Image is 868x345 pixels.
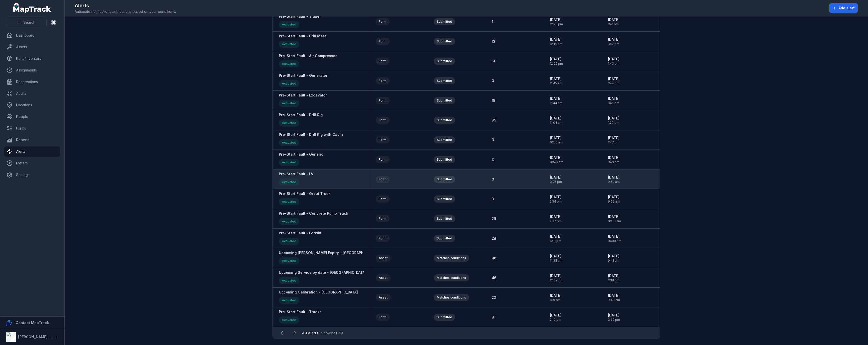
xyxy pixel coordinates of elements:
[279,316,299,324] div: Activated
[376,117,390,124] div: Form
[550,160,563,164] span: 10:49 am
[279,250,379,266] a: Upcoming [PERSON_NAME] Expiry - [GEOGRAPHIC_DATA]Activated
[279,132,343,147] a: Pre-Start Fault - Drill Rig with CabinActivated
[550,273,563,278] span: [DATE]
[376,156,390,163] div: Form
[279,238,299,245] div: Activated
[550,76,562,85] time: 5/9/2025, 11:45:34 AM
[608,219,621,223] span: 10:58 am
[279,21,299,28] div: Activated
[550,155,563,160] span: [DATE]
[492,177,494,182] span: 0
[279,93,327,98] strong: Pre-Start Fault - Excavator
[434,195,455,203] div: Submitted
[550,76,562,81] span: [DATE]
[6,18,47,27] button: Search
[492,236,496,241] span: 28
[279,14,321,19] strong: Pre-Start Fault - Trailer
[608,121,620,125] span: 1:27 pm
[608,76,620,85] time: 10/7/2025, 1:44:32 PM
[608,135,620,140] span: [DATE]
[279,119,299,127] div: Activated
[550,155,563,164] time: 5/8/2025, 10:49:54 AM
[279,191,331,196] strong: Pre-Start Fault - Grout Truck
[608,57,620,66] time: 10/7/2025, 1:43:24 PM
[550,57,563,62] span: [DATE]
[18,335,60,339] strong: [PERSON_NAME] Group
[608,318,620,322] span: 3:32 pm
[279,159,299,166] div: Activated
[608,37,620,46] time: 10/7/2025, 1:42:41 PM
[550,239,562,243] span: 1:58 pm
[376,136,390,143] div: Form
[608,180,620,184] span: 9:59 am
[608,194,620,200] span: [DATE]
[279,132,343,137] strong: Pre-Start Fault - Drill Rig with Cabin
[4,135,60,145] a: Reports
[279,250,379,255] strong: Upcoming [PERSON_NAME] Expiry - [GEOGRAPHIC_DATA]
[434,58,455,65] div: Submitted
[492,295,496,300] span: 20
[434,255,469,262] div: Matches conditions
[550,37,562,42] span: [DATE]
[4,42,60,52] a: Assets
[608,293,620,302] time: 7/4/2025, 9:40:47 AM
[608,96,620,101] span: [DATE]
[550,219,562,223] span: 2:27 pm
[279,139,299,146] div: Activated
[550,194,562,204] time: 5/7/2025, 2:54:30 PM
[492,59,496,64] span: 60
[302,331,318,335] strong: 49 alerts
[550,318,562,322] span: 2:10 pm
[550,17,563,22] span: [DATE]
[434,156,455,163] div: Submitted
[434,294,469,301] div: Matches conditions
[608,293,620,298] span: [DATE]
[279,152,323,167] a: Pre-Start Fault - GenericActivated
[376,235,390,242] div: Form
[4,158,60,168] a: Meters
[608,254,620,259] span: [DATE]
[550,293,562,302] time: 3/24/2025, 1:19:12 PM
[492,157,494,162] span: 3
[376,294,391,301] div: Asset
[550,57,563,66] time: 5/9/2025, 12:02:28 PM
[608,214,621,223] time: 9/9/2025, 10:58:18 AM
[376,255,391,262] div: Asset
[550,313,562,322] time: 12/19/2024, 2:10:20 PM
[13,3,51,13] a: MapTrack
[279,257,299,264] div: Activated
[550,116,562,125] time: 5/8/2025, 11:04:03 AM
[608,234,621,243] time: 5/22/2025, 10:00:15 AM
[550,298,562,302] span: 1:19 pm
[608,116,620,125] time: 10/7/2025, 1:27:14 PM
[279,171,313,177] strong: Pre-Start Fault - LV
[4,123,60,133] a: Forms
[608,259,620,263] span: 9:41 am
[279,53,337,69] a: Pre-Start Fault - Air CompressorActivated
[550,42,562,46] span: 12:14 pm
[608,160,620,164] span: 1:49 pm
[608,175,620,184] time: 5/22/2025, 9:59:32 AM
[279,53,337,58] strong: Pre-Start Fault - Air Compressor
[279,171,313,187] a: Pre-Start Fault - LVActivated
[434,274,469,281] div: Matches conditions
[434,215,455,222] div: Submitted
[492,98,495,103] span: 19
[608,273,620,278] span: [DATE]
[279,211,348,216] strong: Pre-Start Fault - Concrete Pump Truck
[279,270,366,285] a: Upcoming Service by date - [GEOGRAPHIC_DATA]Activated
[23,20,35,25] span: Search
[4,112,60,122] a: People
[492,137,494,142] span: 9
[376,314,390,321] div: Form
[434,38,455,45] div: Submitted
[550,37,562,46] time: 5/9/2025, 12:14:08 PM
[829,3,858,13] button: Add alert
[550,214,562,223] time: 5/7/2025, 2:27:09 PM
[492,39,495,44] span: 13
[279,14,321,29] a: Pre-Start Fault - TrailerActivated
[279,309,321,314] strong: Pre-Start Fault - Trucks
[279,112,323,117] strong: Pre-Start Fault - Drill Rig
[608,135,620,144] time: 10/7/2025, 1:47:00 PM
